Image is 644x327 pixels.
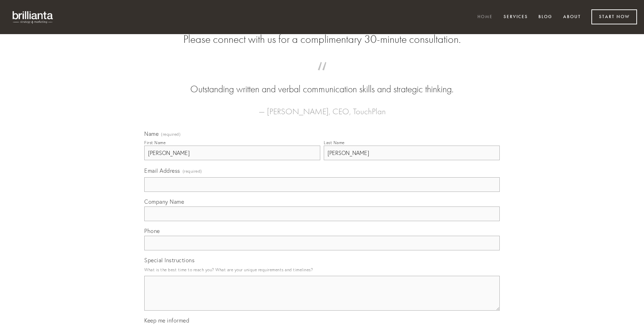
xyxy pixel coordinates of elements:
[155,69,489,96] blockquote: Outstanding written and verbal communication skills and strategic thinking.
[324,140,345,145] div: Last Name
[144,198,184,205] span: Company Name
[559,11,585,23] a: About
[144,130,159,137] span: Name
[144,265,500,274] p: What is the best time to reach you? What are your unique requirements and timelines?
[144,140,166,145] div: First Name
[473,11,497,23] a: Home
[144,33,500,46] h2: Please connect with us for a complimentary 30-minute consultation.
[155,96,489,118] figcaption: — [PERSON_NAME], CEO, TouchPlan
[499,11,532,23] a: Services
[534,11,557,23] a: Blog
[183,166,202,176] span: (required)
[144,167,180,174] span: Email Address
[155,69,489,83] span: “
[161,132,181,137] span: (required)
[144,317,189,324] span: Keep me informed
[144,227,160,234] span: Phone
[144,257,194,264] span: Special Instructions
[7,7,59,27] img: brillianta - research, strategy, marketing
[591,9,637,24] a: Start Now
